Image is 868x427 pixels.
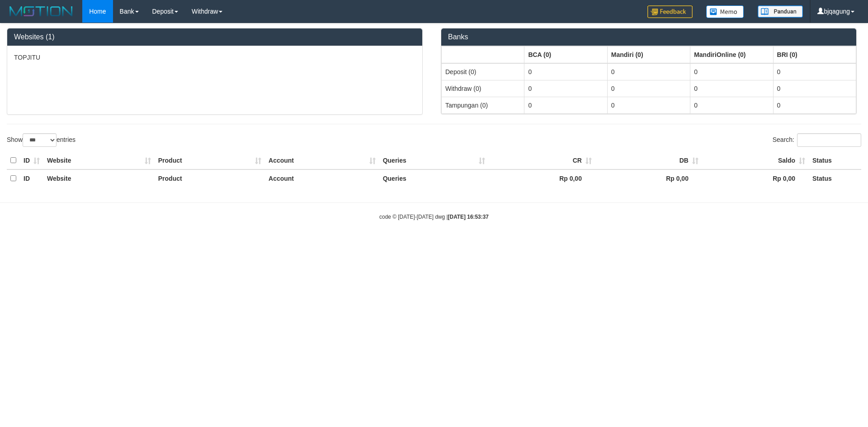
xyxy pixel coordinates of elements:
th: Status [809,169,861,187]
img: Feedback.jpg [647,5,693,18]
th: Group: activate to sort column ascending [442,46,524,63]
th: Product [155,152,265,169]
th: Website [43,152,155,169]
td: 0 [773,80,856,97]
th: Group: activate to sort column ascending [773,46,856,63]
td: 0 [773,63,856,80]
th: Queries [379,169,489,187]
th: Queries [379,152,489,169]
img: MOTION_logo.png [7,5,75,18]
th: ID [20,169,43,187]
td: 0 [690,97,773,113]
img: panduan.png [758,5,803,18]
th: CR [489,152,595,169]
input: Search: [797,133,861,147]
td: 0 [607,80,690,97]
strong: [DATE] 16:53:37 [448,214,489,220]
th: Group: activate to sort column ascending [524,46,607,63]
th: Status [809,152,861,169]
td: 0 [607,97,690,113]
th: Product [155,169,265,187]
th: Rp 0,00 [489,169,595,187]
td: Deposit (0) [442,63,524,80]
small: code © [DATE]-[DATE] dwg | [379,214,489,220]
label: Show entries [7,133,75,147]
th: Website [43,169,155,187]
p: TOPJITU [14,53,415,62]
th: Rp 0,00 [702,169,809,187]
select: Showentries [23,133,57,147]
td: 0 [773,97,856,113]
h3: Websites (1) [14,33,415,41]
td: 0 [524,97,607,113]
td: 0 [690,80,773,97]
td: 0 [607,63,690,80]
td: 0 [524,80,607,97]
td: Tampungan (0) [442,97,524,113]
th: Group: activate to sort column ascending [607,46,690,63]
td: 0 [690,63,773,80]
th: Saldo [702,152,809,169]
th: Group: activate to sort column ascending [690,46,773,63]
label: Search: [773,133,861,147]
td: 0 [524,63,607,80]
h3: Banks [448,33,849,41]
th: ID [20,152,43,169]
th: Account [265,169,379,187]
td: Withdraw (0) [442,80,524,97]
img: Button%20Memo.svg [706,5,744,18]
th: DB [595,152,702,169]
th: Account [265,152,379,169]
th: Rp 0,00 [595,169,702,187]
